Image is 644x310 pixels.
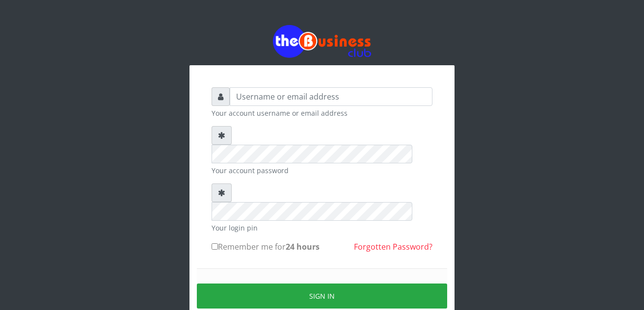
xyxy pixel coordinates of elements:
[212,241,320,253] label: Remember me for
[286,241,320,252] b: 24 hours
[354,241,432,252] a: Forgotten Password?
[212,243,218,250] input: Remember me for24 hours
[197,284,447,309] button: Sign in
[212,223,432,233] small: Your login pin
[212,165,432,176] small: Your account password
[212,108,432,118] small: Your account username or email address
[230,87,432,106] input: Username or email address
